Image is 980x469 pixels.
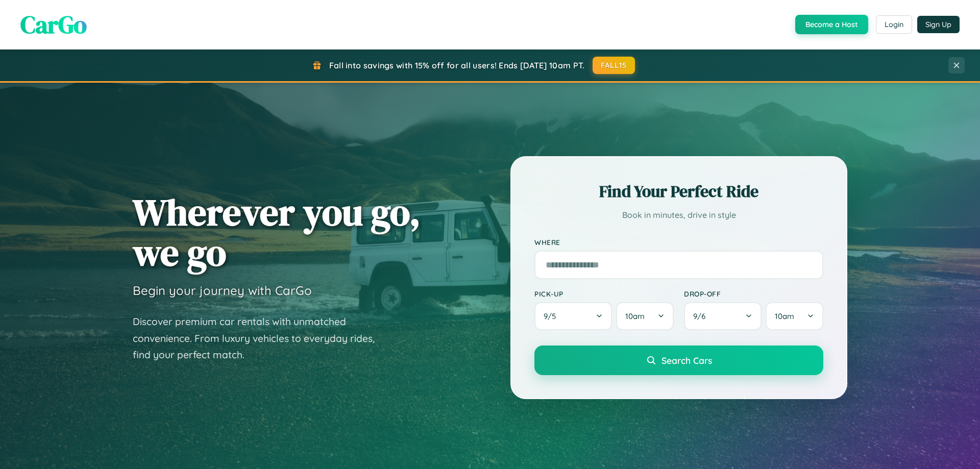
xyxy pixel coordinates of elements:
[534,302,612,330] button: 9/5
[534,345,823,375] button: Search Cars
[693,311,710,321] span: 9 / 6
[534,180,823,203] h2: Find Your Perfect Ride
[133,313,388,363] p: Discover premium car rentals with unmatched convenience. From luxury vehicles to everyday rides, ...
[329,60,585,70] span: Fall into savings with 15% off for all users! Ends [DATE] 10am PT.
[917,16,960,33] button: Sign Up
[133,192,421,273] h1: Wherever you go, we go
[534,289,674,298] label: Pick-up
[766,302,823,330] button: 10am
[544,311,561,321] span: 9 / 5
[775,311,794,321] span: 10am
[661,355,712,366] span: Search Cars
[795,15,868,34] button: Become a Host
[684,302,762,330] button: 9/6
[616,302,674,330] button: 10am
[534,238,823,246] label: Where
[684,289,823,298] label: Drop-off
[876,15,912,34] button: Login
[20,8,87,41] span: CarGo
[133,283,312,298] h3: Begin your journey with CarGo
[593,57,635,74] button: FALL15
[534,208,823,223] p: Book in minutes, drive in style
[625,311,645,321] span: 10am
